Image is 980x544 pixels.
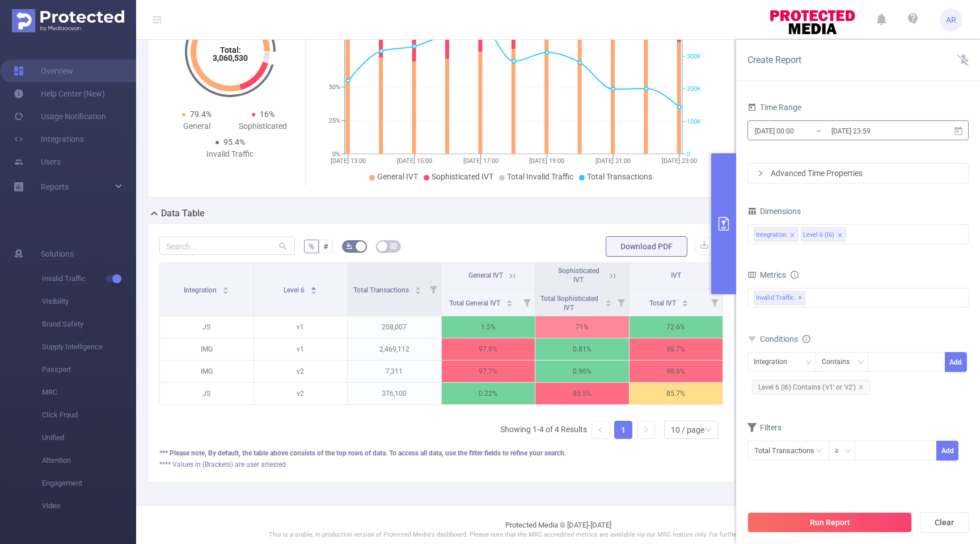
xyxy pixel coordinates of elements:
[184,286,218,294] span: Integration
[442,316,535,338] p: 1.5%
[309,242,314,251] span: %
[415,290,421,293] i: icon: caret-down
[858,384,864,390] i: icon: close
[747,270,786,279] span: Metrics
[630,316,723,338] p: 72.6%
[630,338,723,360] p: 98.7%
[353,286,411,294] span: Total Transactions
[803,228,834,242] div: Level 6 (l6)
[920,512,969,533] button: Clear
[747,512,912,533] button: Run Report
[643,426,649,433] i: icon: right
[802,335,810,343] i: icon: info-circle
[254,361,348,382] p: v2
[936,441,958,461] button: Add
[946,9,956,31] span: AR
[396,157,432,165] tspan: [DATE] 15:00
[284,286,306,294] span: Level 6
[223,285,229,288] i: icon: caret-up
[671,271,681,279] span: IVT
[682,302,688,306] i: icon: caret-down
[587,172,652,181] span: Total Transactions
[662,157,697,165] tspan: [DATE] 23:00
[390,242,397,249] i: icon: table
[42,381,136,404] span: MRC
[754,291,806,306] span: Invalid Traffic
[348,316,441,338] p: 208,007
[223,137,245,147] span: 95.4%
[682,298,688,302] i: icon: caret-up
[159,448,723,458] div: *** Please note, By default, the table above consists of the top rows of data. To access all data...
[463,157,498,165] tspan: [DATE] 17:00
[190,110,212,119] span: 79.4%
[14,82,105,105] a: Help Center (New)
[630,383,723,404] p: 85.7%
[442,383,535,404] p: 0.22%
[42,404,136,426] span: Click Fraud
[837,232,843,239] i: icon: close
[164,530,952,540] p: This is a stable, in production version of Protected Media's dashboard. Please note that the MRC ...
[756,228,787,242] div: Integration
[311,290,317,293] i: icon: caret-down
[415,285,421,288] i: icon: caret-up
[42,313,136,336] span: Brand Safety
[597,426,604,433] i: icon: left
[752,380,871,395] span: Level 6 (l6) Contains ('v1' or 'v2')
[747,103,801,112] span: Time Range
[329,117,340,124] tspan: 25%
[42,449,136,472] span: Attention
[789,232,795,239] i: icon: close
[748,164,968,183] div: icon: rightAdvanced Time Properties
[348,338,441,360] p: 2,469,112
[42,472,136,495] span: Engagement
[160,383,254,404] p: JS
[605,302,611,306] i: icon: caret-down
[844,447,851,455] i: icon: down
[754,353,795,371] div: Integration
[159,237,295,255] input: Search...
[535,316,629,338] p: 71%
[310,285,317,292] div: Sort
[42,267,136,290] span: Invalid Traffic
[329,83,340,91] tspan: 50%
[835,441,847,460] div: ≥
[519,288,535,316] i: Filter menu
[535,361,629,382] p: 0.96%
[432,172,493,181] span: Sophisticated IVT
[442,361,535,382] p: 97.7%
[747,55,801,65] span: Create Report
[160,316,254,338] p: JS
[630,361,723,382] p: 98.6%
[260,110,274,119] span: 16%
[805,359,812,367] i: icon: down
[160,338,254,360] p: IMG
[945,352,967,372] button: Add
[14,105,106,128] a: Usage Notification
[348,383,441,404] p: 376,100
[213,53,248,62] tspan: 3,060,530
[468,271,503,279] span: General IVT
[41,242,74,265] span: Solutions
[223,290,229,293] i: icon: caret-down
[830,123,922,139] input: End date
[760,334,810,344] span: Conditions
[42,495,136,517] span: Video
[671,421,704,438] div: 10 / page
[348,361,441,382] p: 7,311
[12,9,124,32] img: Protected Media
[14,128,84,150] a: Integrations
[529,157,564,165] tspan: [DATE] 19:00
[323,242,328,251] span: #
[442,338,535,360] p: 97.9%
[230,120,297,132] div: Sophisticated
[346,242,353,249] i: icon: bg-colors
[449,299,502,307] span: Total General IVT
[687,118,701,125] tspan: 100K
[822,353,857,371] div: Contains
[757,170,764,177] i: icon: right
[535,383,629,404] p: 85.5%
[311,285,317,288] i: icon: caret-up
[332,150,340,158] tspan: 0%
[747,423,782,432] span: Filters
[615,421,632,438] a: 1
